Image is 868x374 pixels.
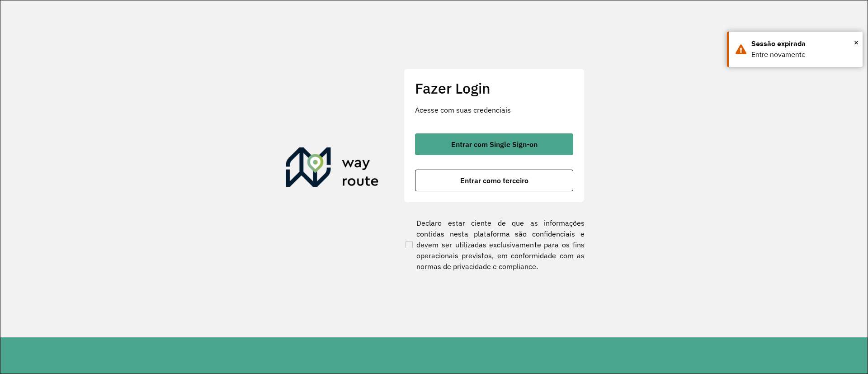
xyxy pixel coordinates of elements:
h2: Fazer Login [415,80,573,97]
button: button [415,170,573,191]
div: Sessão expirada [751,38,856,49]
div: Entre novamente [751,49,856,60]
span: Entrar com Single Sign-on [451,141,538,148]
button: button [415,133,573,155]
label: Declaro estar ciente de que as informações contidas nesta plataforma são confidenciais e devem se... [404,218,585,272]
span: Entrar como terceiro [460,177,528,184]
span: × [854,36,859,49]
button: Close [854,36,859,49]
p: Acesse com suas credenciais [415,104,573,115]
img: Roteirizador AmbevTech [286,147,379,191]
